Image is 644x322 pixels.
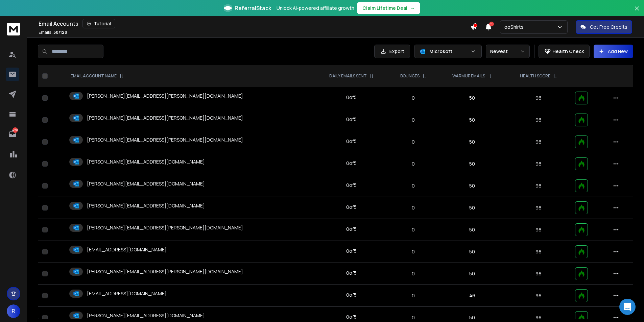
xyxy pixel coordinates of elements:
td: 50 [438,175,506,197]
p: Microsoft [429,48,468,55]
p: 0 [392,226,434,233]
p: 0 [392,160,434,167]
td: 96 [506,241,571,263]
p: [PERSON_NAME][EMAIL_ADDRESS][PERSON_NAME][DOMAIN_NAME] [87,268,243,275]
div: 0 of 5 [346,248,357,254]
p: BOUNCES [400,73,420,79]
span: 11 [489,22,494,26]
div: 0 of 5 [346,94,357,101]
p: [EMAIL_ADDRESS][DOMAIN_NAME] [87,290,167,297]
p: 0 [392,95,434,101]
p: [PERSON_NAME][EMAIL_ADDRESS][DOMAIN_NAME] [87,202,205,209]
button: Tutorial [82,19,115,28]
div: 0 of 5 [346,116,357,123]
td: 96 [506,285,571,307]
p: DAILY EMAILS SENT [329,73,367,79]
td: 50 [438,197,506,219]
p: 0 [392,292,434,299]
button: Close banner [633,4,641,20]
span: → [410,5,415,11]
p: Health Check [552,48,584,55]
td: 50 [438,131,506,153]
td: 96 [506,263,571,285]
td: 96 [506,219,571,241]
p: 4697 [13,127,18,133]
td: 46 [438,285,506,307]
button: Get Free Credits [576,20,632,34]
button: Newest [486,45,530,58]
td: 50 [438,109,506,131]
button: Health Check [539,45,590,58]
td: 50 [438,219,506,241]
td: 96 [506,197,571,219]
p: HEALTH SCORE [520,73,550,79]
div: 0 of 5 [346,226,357,232]
p: WARMUP EMAILS [452,73,485,79]
td: 96 [506,131,571,153]
td: 50 [438,87,506,109]
div: 0 of 5 [346,292,357,298]
p: [PERSON_NAME][EMAIL_ADDRESS][DOMAIN_NAME] [87,158,205,165]
td: 96 [506,153,571,175]
p: 0 [392,270,434,277]
div: 0 of 5 [346,270,357,276]
button: R [7,304,20,318]
p: ooShirts [504,24,526,30]
td: 96 [506,109,571,131]
p: 0 [392,314,434,321]
p: [PERSON_NAME][EMAIL_ADDRESS][PERSON_NAME][DOMAIN_NAME] [87,93,243,99]
div: 0 of 5 [346,204,357,210]
div: 0 of 5 [346,138,357,145]
p: 0 [392,204,434,211]
div: 0 of 5 [346,182,357,189]
p: Get Free Credits [590,24,627,30]
p: [PERSON_NAME][EMAIL_ADDRESS][DOMAIN_NAME] [87,312,205,319]
td: 50 [438,153,506,175]
p: [PERSON_NAME][EMAIL_ADDRESS][PERSON_NAME][DOMAIN_NAME] [87,115,243,121]
div: 0 of 5 [346,160,357,167]
button: Export [374,45,410,58]
p: 0 [392,182,434,189]
span: 50 / 129 [53,29,67,35]
p: Emails : [39,30,67,35]
td: 50 [438,241,506,263]
p: Unlock AI-powered affiliate growth [277,5,354,11]
td: 96 [506,87,571,109]
p: [PERSON_NAME][EMAIL_ADDRESS][PERSON_NAME][DOMAIN_NAME] [87,224,243,231]
p: 0 [392,248,434,255]
p: 0 [392,117,434,123]
td: 50 [438,263,506,285]
a: 4697 [6,127,19,141]
button: Claim Lifetime Deal→ [357,2,420,14]
div: EMAIL ACCOUNT NAME [71,73,123,79]
div: Open Intercom Messenger [619,299,636,315]
div: 0 of 5 [346,314,357,320]
button: Add New [594,45,633,58]
p: [PERSON_NAME][EMAIL_ADDRESS][PERSON_NAME][DOMAIN_NAME] [87,137,243,143]
p: [PERSON_NAME][EMAIL_ADDRESS][DOMAIN_NAME] [87,180,205,187]
div: Email Accounts [39,19,470,28]
td: 96 [506,175,571,197]
span: ReferralStack [235,4,271,12]
p: 0 [392,139,434,145]
p: [EMAIL_ADDRESS][DOMAIN_NAME] [87,246,167,253]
